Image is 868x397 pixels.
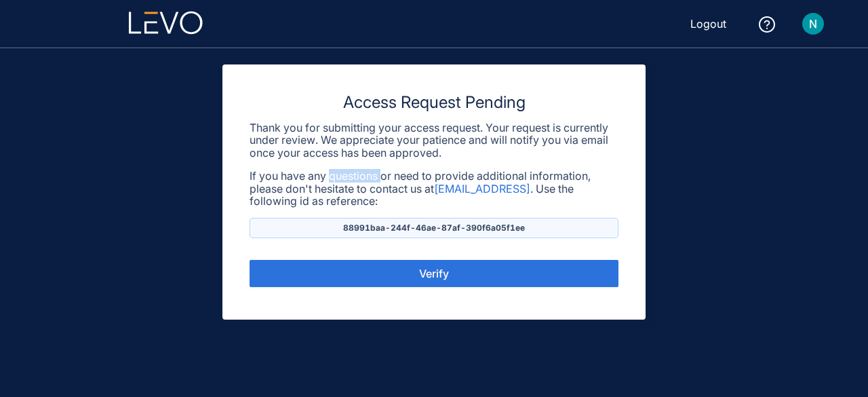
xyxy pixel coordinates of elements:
a: [EMAIL_ADDRESS] [434,182,530,195]
p: If you have any questions or need to provide additional information, please don't hesitate to con... [250,170,618,207]
p: 88991baa-244f-46ae-87af-390f6a05f1ee [250,218,618,238]
button: Logout [679,13,737,35]
button: Verify [250,260,618,287]
img: Nishant Sheth profile [802,13,824,35]
span: Logout [690,18,726,30]
span: Verify [419,267,449,280]
p: Thank you for submitting your access request. Your request is currently under review. We apprecia... [250,121,618,159]
h3: Access Request Pending [250,92,618,113]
